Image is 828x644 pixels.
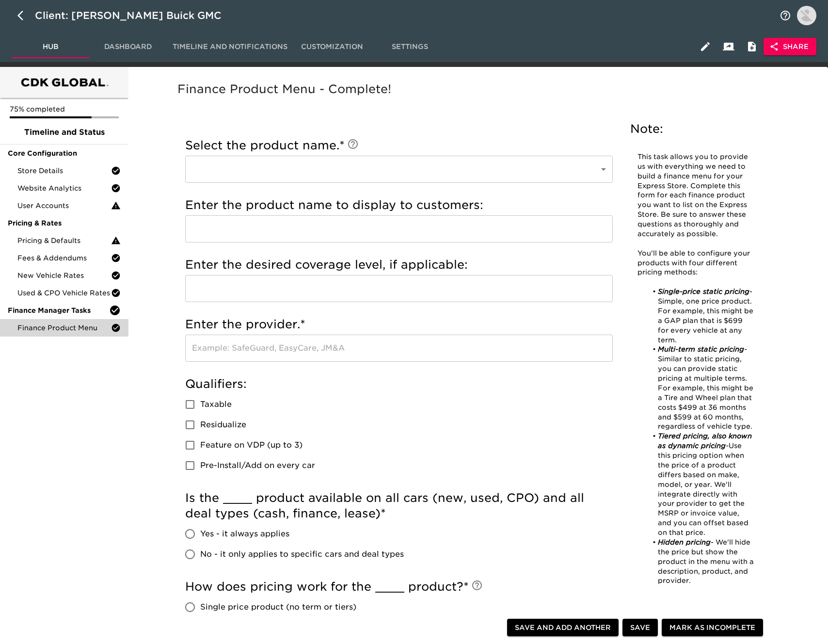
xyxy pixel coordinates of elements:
span: Single price product (no term or tiers) [200,601,356,613]
span: Dashboard [95,41,161,53]
span: Pricing & Rates [8,218,121,228]
p: 75% completed [10,104,119,114]
h5: Enter the desired coverage level, if applicable: [185,257,613,273]
li: - We'll hide the price but show the product in the menu with a description, product, and provider. [648,538,754,586]
p: You'll be able to configure your products with four different pricing methods: [637,249,754,278]
li: - Simple, one price product. For example, this might be a GAP plan that is $699 for every vehicle... [648,287,754,345]
div: ​ [185,156,613,183]
span: Residualize [200,419,246,431]
span: Store Details [17,166,111,176]
p: This task allows you to provide us with everything we need to build a finance menu for your Expre... [637,152,754,239]
em: - [726,442,729,450]
span: Pricing & Defaults [17,236,111,245]
em: - [744,345,747,353]
span: Settings [377,41,443,53]
h5: Select the product name. [185,138,613,153]
span: New Vehicle Rates [17,271,111,280]
span: Finance Product Menu [17,323,111,333]
span: Core Configuration [8,148,121,158]
span: Feature on VDP (up to 3) [200,439,303,451]
span: User Accounts [17,201,111,210]
button: Edit Hub [694,35,717,58]
em: Hidden pricing [658,538,711,546]
h5: Is the ____ product available on all cars (new, used, CPO) and all deal types (cash, finance, lease) [185,490,613,521]
h5: Enter the provider. [185,317,613,332]
h5: Enter the product name to display to customers: [185,197,613,213]
span: Share [771,41,809,53]
button: Client View [717,35,740,58]
span: Hub [17,41,83,53]
button: Share [764,38,816,56]
span: Timeline and Notifications [173,41,287,53]
li: Use this pricing option when the price of a product differs based on make, model, or year. We'll ... [648,432,754,538]
span: Timeline and Status [8,127,121,138]
em: Tiered pricing, also known as dynamic pricing [658,432,754,450]
em: Multi-term static pricing [658,345,744,353]
span: Pre-Install/Add on every car [200,460,315,471]
div: Client: [PERSON_NAME] Buick GMC [35,8,235,23]
span: Finance Manager Tasks [8,306,109,315]
em: Single-price static pricing [658,288,749,295]
h5: Qualifiers: [185,376,613,392]
li: Similar to static pricing, you can provide static pricing at multiple terms. For example, this mi... [648,345,754,432]
span: Save [630,622,650,634]
h5: How does pricing work for the ____ product? [185,579,613,595]
button: Save [622,619,658,637]
h5: Note: [630,121,761,137]
span: Yes - it always applies [200,528,289,540]
span: Customization [299,41,365,53]
span: Save and Add Another [515,622,611,634]
span: Website Analytics [17,183,111,193]
button: Internal Notes and Comments [740,35,764,58]
span: Mark as Incomplete [669,622,755,634]
button: Mark as Incomplete [662,619,763,637]
button: notifications [774,4,797,27]
button: Save and Add Another [507,619,619,637]
h5: Finance Product Menu - Complete! [177,81,775,97]
img: Profile [797,6,816,25]
input: Example: SafeGuard, EasyCare, JM&A [185,335,613,362]
span: Fees & Addendums [17,253,111,263]
span: Taxable [200,399,232,410]
span: Used & CPO Vehicle Rates [17,288,111,298]
span: No - it only applies to specific cars and deal types [200,548,404,560]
